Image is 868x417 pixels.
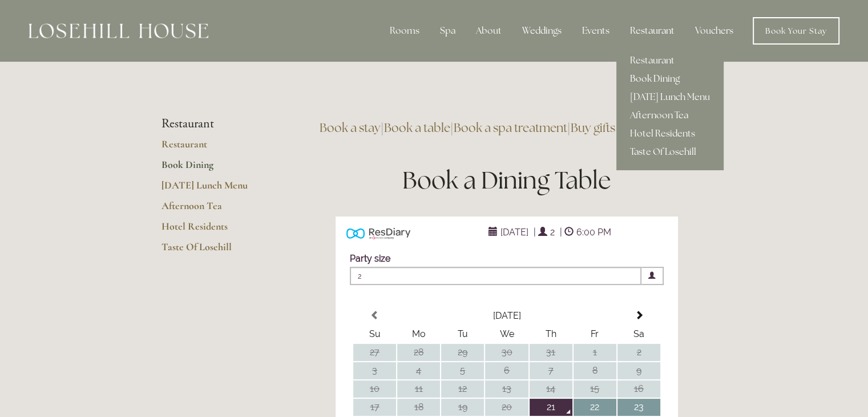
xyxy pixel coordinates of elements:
div: Restaurant [621,19,684,42]
th: Select Month [397,307,616,324]
th: Mo [397,326,440,343]
a: Hotel Residents [616,125,724,143]
th: Su [353,326,396,343]
a: Book Dining [162,158,271,179]
span: 2 [547,224,558,240]
a: Afternoon Tea [162,199,271,220]
td: 12 [441,380,484,398]
td: 21 [530,399,572,416]
td: 29 [441,344,484,361]
span: | [534,227,536,238]
td: 15 [574,380,616,398]
a: Afternoon Tea [616,106,724,125]
td: 10 [353,380,396,398]
td: 31 [530,344,572,361]
a: [DATE] Lunch Menu [616,88,724,106]
span: [DATE] [498,224,531,240]
td: 6 [485,362,528,379]
div: About [467,19,511,42]
td: 5 [441,362,484,379]
th: Th [530,326,572,343]
td: 2 [617,344,660,361]
th: We [485,326,528,343]
td: 22 [574,399,616,416]
h3: | | | [307,117,707,139]
td: 3 [353,362,396,379]
a: Taste Of Losehill [162,240,271,261]
h1: Book a Dining Table [307,163,707,197]
th: Fr [574,326,616,343]
a: Book a spa treatment [454,120,567,135]
li: Restaurant [162,117,271,131]
div: Rooms [381,19,429,42]
a: [DATE] Lunch Menu [162,179,271,199]
a: Vouchers [686,19,742,42]
a: Restaurant [616,51,724,70]
span: Next Month [634,311,643,320]
a: Taste Of Losehill [616,143,724,161]
td: 14 [530,380,572,398]
th: Tu [441,326,484,343]
td: 11 [397,380,440,398]
td: 13 [485,380,528,398]
a: Buy gifts & experiences [571,120,695,135]
td: 9 [617,362,660,379]
td: 18 [397,399,440,416]
img: Losehill House [29,23,208,38]
a: Restaurant [162,138,271,158]
div: Spa [431,19,465,42]
a: Book a stay [320,120,381,135]
a: Book Your Stay [753,17,839,45]
label: Party size [350,253,390,264]
img: Powered by ResDiary [346,225,410,242]
span: 6:00 PM [574,224,614,240]
td: 28 [397,344,440,361]
th: Sa [617,326,660,343]
td: 17 [353,399,396,416]
td: 27 [353,344,396,361]
td: 7 [530,362,572,379]
td: 1 [574,344,616,361]
span: 2 [350,267,641,285]
span: | [560,227,562,238]
div: Weddings [513,19,571,42]
a: Book Dining [616,70,724,88]
td: 30 [485,344,528,361]
div: Events [573,19,619,42]
a: Hotel Residents [162,220,271,240]
span: Previous Month [370,311,380,320]
td: 19 [441,399,484,416]
a: Book a table [384,120,450,135]
td: 20 [485,399,528,416]
td: 4 [397,362,440,379]
td: 8 [574,362,616,379]
td: 23 [617,399,660,416]
td: 16 [617,380,660,398]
